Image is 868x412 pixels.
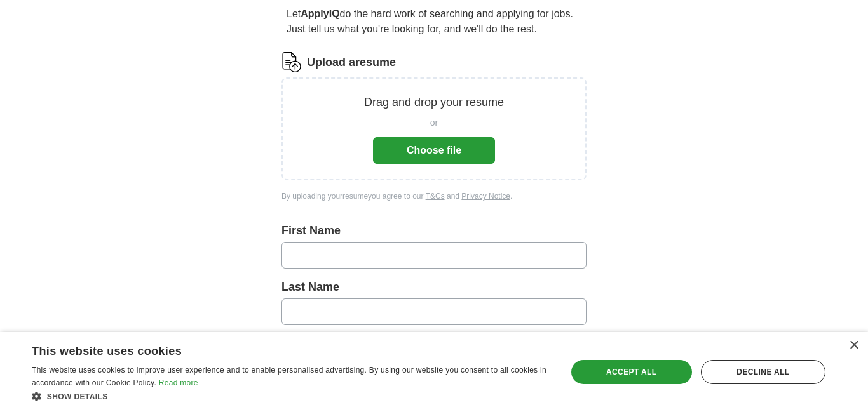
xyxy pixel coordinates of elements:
strong: ApplyIQ [301,8,339,19]
img: CV Icon [281,52,302,72]
div: Close [849,341,858,350]
div: Accept all [571,360,692,384]
span: Show details [47,392,108,401]
button: Choose file [373,137,495,164]
div: By uploading your resume you agree to our and . [281,190,587,202]
a: Privacy Notice [461,192,510,201]
label: Last Name [281,279,587,296]
span: or [430,116,438,130]
a: T&Cs [426,192,445,201]
div: Decline all [701,360,825,384]
p: Let do the hard work of searching and applying for jobs. Just tell us what you're looking for, an... [281,1,587,42]
span: This website uses cookies to improve user experience and to enable personalised advertising. By u... [32,366,546,387]
label: First Name [281,222,587,239]
div: This website uses cookies [32,340,519,359]
label: Upload a resume [307,54,396,71]
div: Show details [32,390,550,402]
p: Drag and drop your resume [364,94,504,111]
a: Read more, opens a new window [159,378,198,387]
